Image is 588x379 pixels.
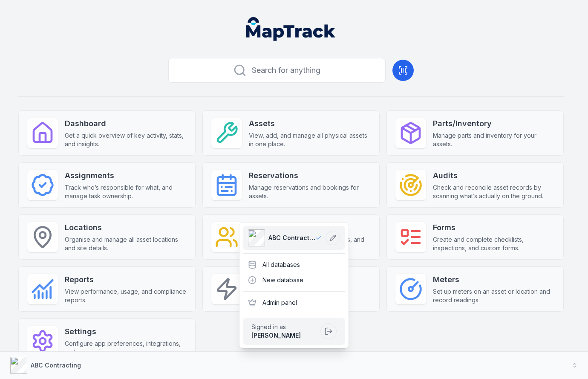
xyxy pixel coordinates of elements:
div: All databases [243,257,345,272]
strong: ABC Contracting [31,362,81,369]
div: ABC Contracting [239,223,349,348]
span: ABC Contracting [268,234,315,242]
div: Admin panel [243,295,345,310]
strong: [PERSON_NAME] [251,332,301,339]
div: New database [243,272,345,288]
span: Signed in as [251,323,317,331]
